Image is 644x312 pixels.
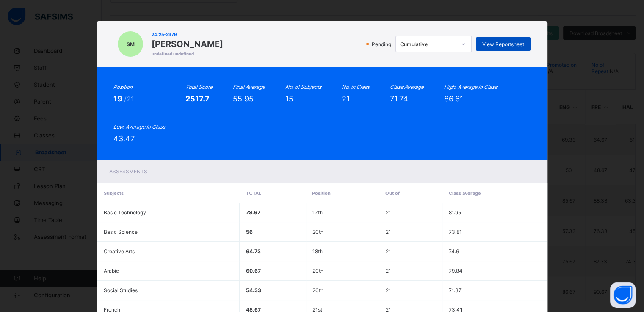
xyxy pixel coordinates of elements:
span: 18th [312,248,323,255]
span: 21 [385,268,391,274]
i: No. of Subjects [285,84,321,90]
span: 78.67 [246,209,260,216]
i: Total Score [185,84,213,90]
span: Total [246,190,261,196]
span: Basic Technology [104,209,146,216]
span: 79.84 [449,268,462,274]
i: Final Average [233,84,265,90]
span: /21 [124,95,134,103]
i: No. in Class [342,84,370,90]
span: Out of [385,190,400,196]
div: Cumulative [400,41,456,47]
span: 81.95 [449,209,461,216]
span: Social Studies [104,287,138,293]
span: 2517.7 [185,94,210,103]
span: 20th [312,287,323,293]
span: 21 [385,287,391,293]
span: 21 [385,209,391,216]
span: Class average [448,190,481,196]
span: SM [127,41,135,47]
span: 74.6 [449,248,459,255]
i: Position [113,84,133,90]
span: 21 [385,248,391,255]
span: 21 [342,94,350,103]
i: Class Average [390,84,424,90]
span: 54.33 [246,287,261,293]
span: 71.37 [449,287,462,293]
span: 56 [246,229,253,235]
span: View Reportsheet [482,41,524,47]
span: 20th [312,268,323,274]
span: 24/25-2379 [152,32,223,37]
span: Position [312,190,331,196]
span: undefined undefined [152,51,223,56]
span: 43.47 [113,134,135,143]
span: 60.67 [246,268,261,274]
span: Assessments [109,168,147,175]
span: Basic Science [104,229,138,235]
span: 71.74 [390,94,408,103]
span: 55.95 [233,94,254,103]
span: 17th [312,209,323,216]
span: 64.73 [246,248,261,255]
span: 20th [312,229,323,235]
span: Arabic [104,268,119,274]
span: Creative Arts [104,248,135,255]
span: 21 [385,229,391,235]
span: Subjects [104,190,124,196]
span: 19 [113,94,124,103]
span: Pending [371,41,394,47]
span: 15 [285,94,293,103]
i: High. Average in Class [444,84,497,90]
span: [PERSON_NAME] [152,39,223,49]
button: Open asap [610,282,636,308]
span: 86.61 [444,94,463,103]
i: Low. Average in Class [113,123,165,130]
span: 73.81 [449,229,462,235]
